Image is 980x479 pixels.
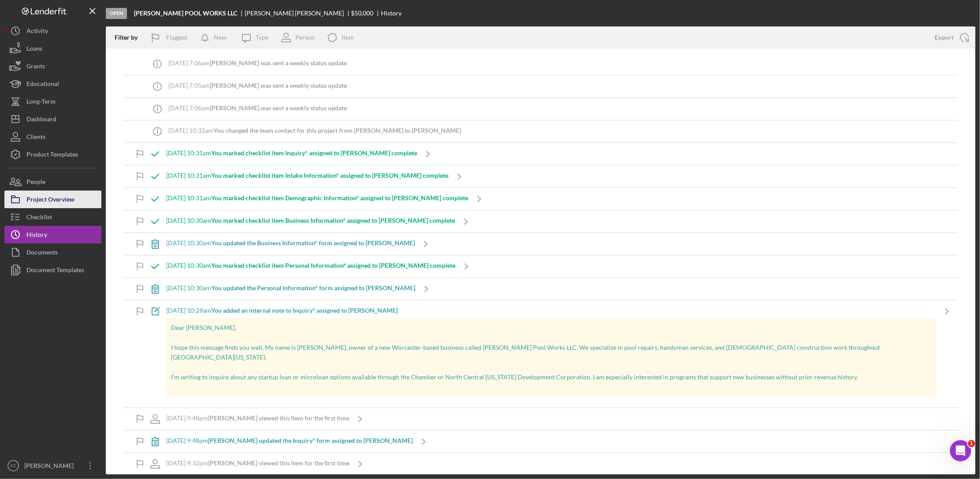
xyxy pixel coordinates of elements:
b: [PERSON_NAME] viewed this item for the first time [208,459,349,467]
button: Long-Term [4,93,101,110]
span: 1 [968,440,975,447]
div: [DATE] 10:30am [166,239,415,247]
div: Filter by [115,34,144,41]
button: Documents [4,243,101,261]
iframe: Intercom live chat [950,440,971,461]
text: SC [10,464,16,468]
span: $50,000 [351,9,374,17]
button: Educational [4,75,101,93]
b: You marked checklist item Demographic Information* assigned to [PERSON_NAME] complete [211,194,468,202]
div: Open [106,8,127,19]
div: [PERSON_NAME] [PERSON_NAME] [245,10,351,17]
div: History [26,226,47,246]
div: [DATE] 10:31am [166,150,417,157]
button: Product Templates [4,146,101,163]
b: [PERSON_NAME] updated the Inquiry* form assigned to [PERSON_NAME] [208,437,413,444]
button: Loans [4,40,101,57]
button: Clients [4,128,101,146]
button: History [4,226,101,243]
button: People [4,173,101,191]
div: [DATE] 10:31am [166,172,448,179]
div: Long-Term [26,93,56,112]
b: [PERSON_NAME] was sent a weekly status update [210,59,347,67]
a: [DATE] 10:30amYou updated the Business Information* form assigned to [PERSON_NAME] [144,233,437,255]
div: [DATE] 10:32am [168,127,461,134]
button: Grants [4,57,101,75]
div: [DATE] 9:48pm [166,415,349,422]
div: [DATE] 7:06am [168,105,347,112]
div: Document Templates [26,261,84,281]
button: Dashboard [4,110,101,128]
div: Checklist [26,208,52,228]
div: Product Templates [26,146,78,165]
div: History [381,10,402,17]
b: You updated the Business Information* form assigned to [PERSON_NAME] [211,239,415,247]
div: Export [935,29,954,46]
a: [DATE] 10:31amYou marked checklist item Inquiry* assigned to [PERSON_NAME] complete [144,143,439,165]
b: [PERSON_NAME] viewed this item for the first time [208,414,349,422]
div: [PERSON_NAME] [22,457,79,477]
div: [DATE] 10:31am [166,195,468,202]
p: I hope this message finds you well. My name is [PERSON_NAME], owner of a new Worcester-based busi... [171,343,932,363]
div: Item [342,34,354,41]
div: [DATE] 9:32pm [166,460,349,467]
div: Loans [26,40,42,60]
b: You added an internal note to Inquiry* assigned to [PERSON_NAME] [211,307,398,314]
b: You marked checklist item Intake Information* assigned to [PERSON_NAME] complete [211,172,448,179]
b: [PERSON_NAME] was sent a weekly status update [210,82,347,89]
div: [DATE] 7:06am [168,60,347,67]
b: You updated the Personal Information* form assigned to [PERSON_NAME] [211,284,415,292]
a: [DATE] 10:30amYou marked checklist item Personal Information* assigned to [PERSON_NAME] complete [144,255,477,277]
div: [DATE] 10:30am [166,262,455,269]
button: Activity [4,22,101,40]
div: People [26,173,45,193]
b: You marked checklist item Business Information* assigned to [PERSON_NAME] complete [211,217,455,224]
div: Flagged [166,29,187,46]
p: I’m writing to inquire about any startup loan or microloan options available through the Chamber ... [171,372,932,382]
button: SC[PERSON_NAME] [4,457,101,475]
a: [DATE] 10:30amYou updated the Personal Information* form assigned to [PERSON_NAME] [144,278,437,300]
div: Documents [26,243,58,263]
div: [DATE] 10:29am [166,307,936,314]
b: [PERSON_NAME] was sent a weekly status update [210,104,347,112]
div: Person [295,34,315,41]
div: New [214,29,227,46]
button: New [196,29,235,46]
a: [DATE] 9:48pm[PERSON_NAME] updated the Inquiry* form assigned to [PERSON_NAME] [144,430,435,453]
a: [DATE] 10:29amYou added an internal note to Inquiry* assigned to [PERSON_NAME]Dear [PERSON_NAME],... [144,300,958,408]
div: Clients [26,128,45,148]
b: You changed the team contact for this project from [PERSON_NAME] to [PERSON_NAME] [213,127,461,134]
button: Project Overview [4,191,101,208]
div: Activity [26,22,48,42]
a: [DATE] 9:32pm[PERSON_NAME] viewed this item for the first time [144,453,371,475]
b: You marked checklist item Inquiry* assigned to [PERSON_NAME] complete [211,149,417,157]
a: [DATE] 9:48pm[PERSON_NAME] viewed this item for the first time [144,408,371,430]
div: Dashboard [26,110,56,130]
b: [PERSON_NAME] POOL WORKS LLC [134,10,237,17]
button: Export [926,29,976,46]
a: [DATE] 10:31amYou marked checklist item Intake Information* assigned to [PERSON_NAME] complete [144,165,470,187]
div: [DATE] 9:48pm [166,437,413,444]
button: Checklist [4,208,101,226]
div: [DATE] 7:05am [168,82,347,89]
button: Document Templates [4,261,101,279]
div: Educational [26,75,59,95]
div: [DATE] 10:30am [166,284,415,292]
a: [DATE] 10:31amYou marked checklist item Demographic Information* assigned to [PERSON_NAME] complete [144,188,490,210]
button: Flagged [144,29,196,46]
div: [DATE] 10:30am [166,217,455,224]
